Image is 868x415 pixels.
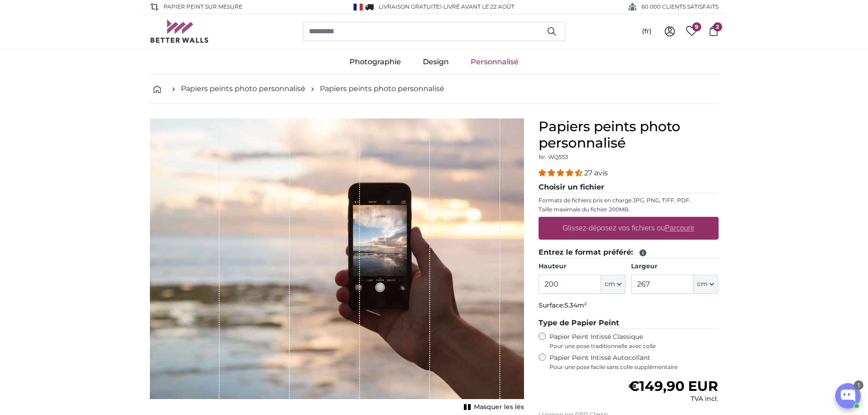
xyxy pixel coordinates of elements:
span: cm [697,280,708,289]
span: €149,90 EUR [628,378,718,395]
h1: Papiers peints photo personnalisé [539,118,719,151]
a: Papiers peints photo personnalisé [320,83,444,94]
span: 2 [713,22,722,31]
button: (fr) [635,23,659,40]
label: Papier Peint Intissé Classique [550,333,719,350]
img: France [354,4,363,10]
span: Nr. WQ553 [539,154,568,160]
a: Design [412,50,460,74]
legend: Choisir un fichier [539,182,719,193]
span: cm [605,280,615,289]
label: Largeur [631,262,718,271]
button: Open chatbox [835,383,861,409]
span: 60 000 CLIENTS SATISFAITS [642,3,719,11]
span: 9 [692,22,701,31]
a: Personnalisé [460,50,529,74]
p: Surface: [539,301,719,310]
span: - [441,3,514,10]
button: Masquer les lés [461,401,524,414]
div: 1 of 1 [150,118,524,414]
span: 5.34m² [565,301,587,309]
a: Papiers peints photo personnalisé [181,83,305,94]
span: Pour une pose facile sans colle supplémentaire [550,364,719,371]
legend: Type de Papier Peint [539,318,719,329]
span: Papier peint sur mesure [164,3,242,11]
span: 4.41 stars [539,169,584,177]
p: Formats de fichiers pris en charge JPG, PNG, TIFF, PDF. [539,197,719,204]
a: Photographie [339,50,412,74]
p: Taille maximale du fichier 200MB. [539,206,719,213]
div: TVA incl. [628,395,718,404]
label: Papier Peint Intissé Autocollant [550,354,719,371]
span: Livraison GRATUITE! [379,3,441,10]
div: 1 [854,380,863,390]
legend: Entrez le format préféré: [539,247,719,258]
span: Pour une pose traditionnelle avec colle [550,343,719,350]
button: cm [601,275,626,294]
span: Masquer les lés [474,403,524,412]
span: 27 avis [584,169,608,177]
button: cm [693,275,718,294]
img: Betterwalls [150,20,209,43]
label: Hauteur [539,262,626,271]
span: Livré avant le 22 août [443,3,514,10]
nav: breadcrumbs [150,74,719,104]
